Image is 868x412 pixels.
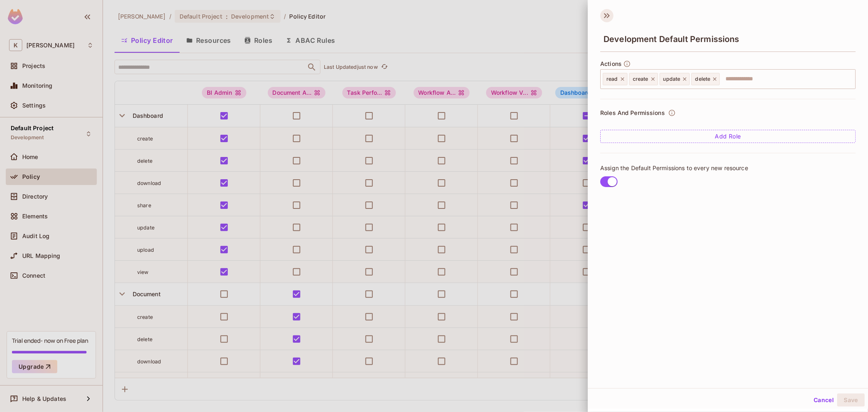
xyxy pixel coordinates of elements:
span: Assign the Default Permissions to every new resource [600,164,748,172]
div: read [603,73,627,85]
span: update [663,76,681,82]
span: delete [695,76,710,82]
span: Development Default Permissions [604,34,739,44]
div: create [629,73,658,85]
div: delete [691,73,720,85]
button: Add Role [600,130,856,143]
p: Roles And Permissions [600,110,665,116]
span: create [633,76,648,82]
span: Actions [600,61,622,67]
button: Save [837,393,865,407]
span: read [606,76,618,82]
div: update [660,73,690,85]
button: Cancel [810,393,837,407]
